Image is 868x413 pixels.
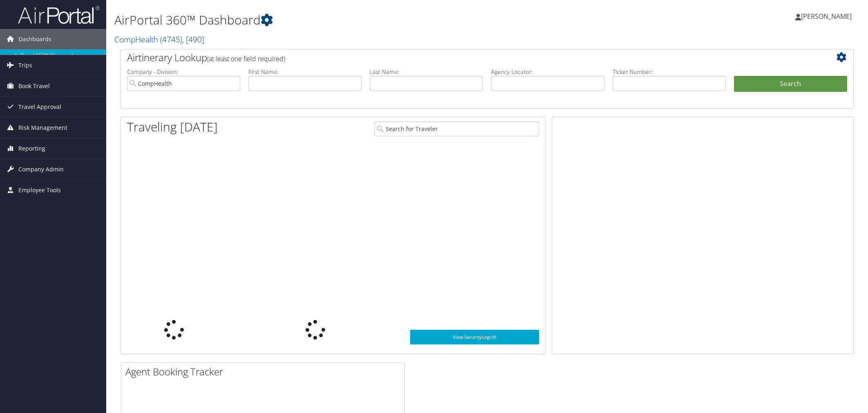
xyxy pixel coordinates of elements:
[375,121,539,136] input: Search for Traveler
[127,51,786,64] h2: Airtinerary Lookup
[114,34,204,45] a: CompHealth
[248,68,361,76] label: First Name:
[795,4,860,29] a: [PERSON_NAME]
[410,330,539,344] a: View SecurityLogic®
[18,29,51,49] span: Dashboards
[801,12,852,21] span: [PERSON_NAME]
[127,118,218,135] h1: Traveling [DATE]
[160,34,182,45] span: ( 4745 )
[370,68,483,76] label: Last Name:
[18,55,32,75] span: Trips
[491,68,604,76] label: Agency Locator:
[18,5,100,24] img: airportal-logo.png
[613,68,726,76] label: Ticket Number:
[18,76,50,96] span: Book Travel
[114,11,611,29] h1: AirPortal 360™ Dashboard
[734,76,847,92] button: Search
[18,159,64,180] span: Company Admin
[18,138,45,159] span: Reporting
[207,54,285,63] span: (at least one field required)
[125,365,404,379] h2: Agent Booking Tracker
[18,118,67,138] span: Risk Management
[18,97,61,117] span: Travel Approval
[182,34,204,45] span: , [ 490 ]
[127,68,240,76] label: Company - Division:
[18,180,61,200] span: Employee Tools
